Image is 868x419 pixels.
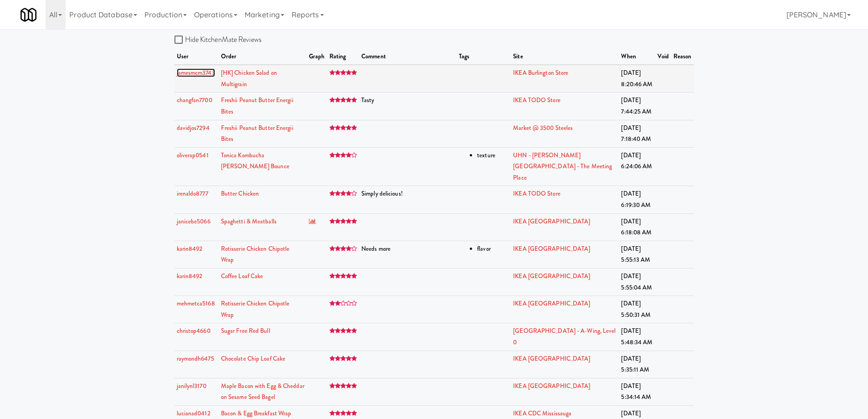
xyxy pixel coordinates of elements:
a: [HK] Chicken Salad on Multigrain [221,68,277,88]
th: user [175,49,219,65]
a: IKEA [GEOGRAPHIC_DATA] [513,272,590,280]
span: Simply delicious! [361,189,403,198]
a: Coffee Loaf Cake [221,272,263,280]
th: Reason [671,49,694,65]
a: Chocolate Chip Loaf Cake [221,354,285,363]
a: christop4660 [177,326,211,335]
th: site [511,49,619,65]
a: Freshii Peanut Butter Energii Bites [221,124,293,144]
a: [GEOGRAPHIC_DATA] - A-Wing, Level 0 [513,326,616,347]
a: karin8492 [177,272,203,280]
a: Freshii Peanut Butter Energii Bites [221,96,293,116]
th: order [219,49,307,65]
a: mehmetca5168 [177,299,215,308]
a: IKEA CDC Mississauga [513,409,571,418]
a: lucianad0412 [177,409,211,418]
a: Rotisserie Chicken Chipotle Wrap [221,244,290,264]
th: graph [307,49,327,65]
input: Hide KitchenMate Reviews [175,36,185,44]
a: raymondh6475 [177,354,214,363]
a: Tonica Kombucha [PERSON_NAME] Bounce [221,151,289,171]
td: [DATE] 7:44:25 AM [619,93,655,120]
span: Tasty [361,96,375,104]
a: IKEA [GEOGRAPHIC_DATA] [513,354,590,363]
a: Maple Bacon with Egg & Cheddar on Sesame Seed Bagel [221,382,304,402]
a: Market @ 3500 Steeles [513,124,573,132]
th: Tags [457,49,511,65]
a: IKEA [GEOGRAPHIC_DATA] [513,217,590,226]
td: [DATE] 5:34:14 AM [619,378,655,405]
td: [DATE] 5:35:11 AM [619,351,655,378]
a: oliverap0541 [177,151,209,160]
td: [DATE] 8:20:46 AM [619,65,655,93]
img: Micromart [21,7,36,23]
a: UHN - [PERSON_NAME][GEOGRAPHIC_DATA] - The Meeting Place [513,151,612,182]
a: changfan7700 [177,96,212,104]
li: texture [477,150,508,161]
td: [DATE] 7:18:40 AM [619,120,655,147]
th: comment [359,49,457,65]
a: irenaldo8777 [177,189,208,198]
a: IKEA TODO Store [513,189,560,198]
li: flavor [477,243,508,255]
th: Void [655,49,671,65]
a: jamesmcm3743 [177,68,215,77]
a: Butter Chicken [221,189,259,198]
a: IKEA TODO Store [513,96,560,104]
a: karin8492 [177,244,203,253]
label: Hide KitchenMate Reviews [175,33,262,47]
a: IKEA Burlington Store [513,68,568,77]
a: Rotisserie Chicken Chipotle Wrap [221,299,290,319]
a: davidjos7294 [177,124,210,132]
span: Needs more [361,244,390,253]
a: Bacon & Egg Breakfast Wrap [221,409,292,418]
td: [DATE] 5:55:04 AM [619,269,655,296]
td: [DATE] 6:24:06 AM [619,147,655,186]
a: janilynl3170 [177,382,206,390]
a: Sugar Free Red Bull [221,326,270,335]
a: IKEA [GEOGRAPHIC_DATA] [513,382,590,390]
td: [DATE] 5:48:34 AM [619,323,655,351]
td: [DATE] 6:19:30 AM [619,186,655,213]
td: [DATE] 6:18:08 AM [619,213,655,241]
td: [DATE] 5:55:13 AM [619,241,655,268]
th: when [619,49,655,65]
a: janicebe5066 [177,217,211,226]
td: [DATE] 5:50:31 AM [619,296,655,323]
a: Spaghetti & Meatballs [221,217,277,226]
th: rating [327,49,360,65]
a: IKEA [GEOGRAPHIC_DATA] [513,244,590,253]
a: IKEA [GEOGRAPHIC_DATA] [513,299,590,308]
